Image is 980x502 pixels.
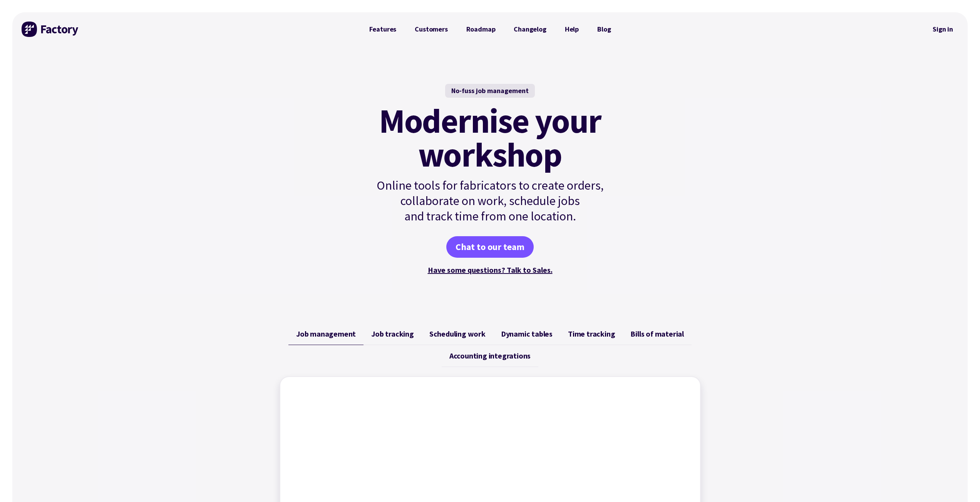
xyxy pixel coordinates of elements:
span: Bills of material [630,329,684,339]
span: Job tracking [371,329,414,339]
a: Customers [405,22,457,37]
span: Dynamic tables [501,329,553,339]
a: Have some questions? Talk to Sales. [428,265,553,275]
a: Roadmap [457,22,505,37]
img: Factory [22,22,79,37]
a: Features [360,22,406,37]
nav: Primary Navigation [360,22,620,37]
a: Blog [588,22,620,37]
mark: Modernise your workshop [379,104,601,172]
p: Online tools for fabricators to create orders, collaborate on work, schedule jobs and track time ... [360,178,620,224]
span: Time tracking [568,329,615,339]
span: Job management [296,329,356,339]
span: Accounting integrations [449,351,531,360]
a: Sign in [927,20,958,38]
a: Help [556,22,588,37]
div: No-fuss job management [445,84,535,98]
nav: Secondary Navigation [927,20,958,38]
span: Scheduling work [429,329,486,339]
a: Chat to our team [446,236,534,258]
a: Changelog [504,22,555,37]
